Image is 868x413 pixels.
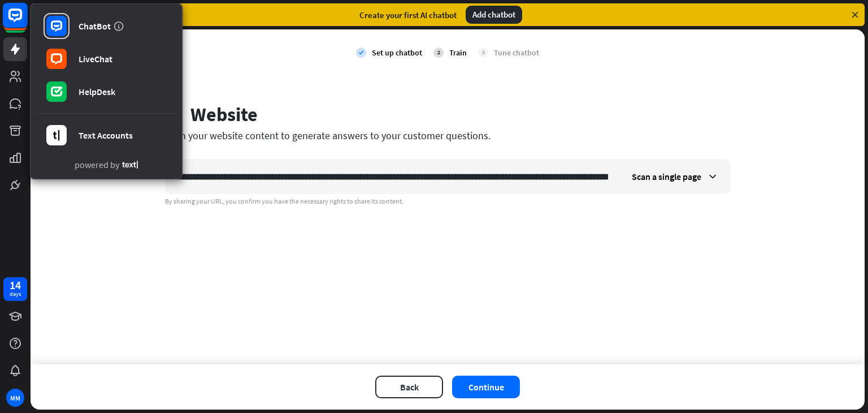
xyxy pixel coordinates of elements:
[372,48,422,58] div: Set up chatbot
[466,6,522,24] div: Add chatbot
[359,10,457,20] div: Create your first AI chatbot
[10,280,21,290] div: 14
[478,48,488,58] div: 3
[449,48,467,58] div: Train
[165,129,730,142] div: Scan your website content to generate answers to your customer questions.
[165,197,730,206] div: By sharing your URL, you confirm you have the necessary rights to share its content.
[375,376,443,398] button: Back
[632,171,701,182] span: Scan a single page
[356,48,366,58] i: check
[190,103,258,126] div: Website
[433,48,444,58] div: 2
[452,376,520,398] button: Continue
[9,5,43,38] button: Open LiveChat chat widget
[10,290,21,298] div: days
[3,277,27,301] a: 14 days
[494,48,539,58] div: Tune chatbot
[6,389,24,407] div: MM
